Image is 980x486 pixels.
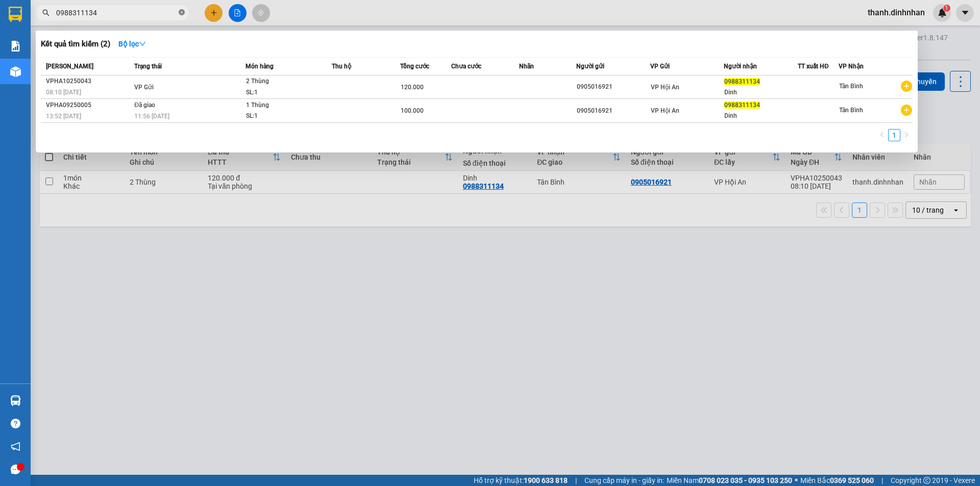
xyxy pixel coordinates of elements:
span: notification [11,442,20,451]
img: logo-vxr [9,7,22,22]
button: Bộ lọcdown [110,36,154,52]
input: Tìm tên, số ĐT hoặc mã đơn [56,7,177,18]
span: plus-circle [901,81,912,92]
div: SL: 1 [246,111,323,122]
span: Chưa cước [451,63,481,70]
span: 0988311134 [724,101,760,109]
span: VP Gửi [134,84,154,91]
span: Nhãn [519,63,534,70]
div: 1 Thùng [246,100,323,111]
div: 2 Thùng [246,76,323,87]
span: VP Hội An [651,84,679,91]
span: right [903,132,910,138]
img: solution-icon [10,41,21,52]
span: 100.000 [401,107,424,114]
img: warehouse-icon [10,395,21,406]
span: VP Nhận [839,63,864,70]
span: message [11,465,20,474]
h3: Kết quả tìm kiếm ( 2 ) [41,39,110,49]
span: VP Gửi [650,63,670,70]
span: Tổng cước [400,63,429,70]
strong: Bộ lọc [118,40,146,48]
span: Thu hộ [332,63,351,70]
span: close-circle [179,9,185,15]
span: search [42,9,50,16]
div: 0905016921 [577,82,650,92]
span: [PERSON_NAME] [46,63,93,70]
img: warehouse-icon [10,66,21,77]
span: plus-circle [901,105,912,116]
span: Người gửi [576,63,604,70]
li: Next Page [900,129,913,141]
span: left [879,132,885,138]
span: close-circle [179,8,185,18]
span: Tân Bình [839,107,863,114]
span: 13:52 [DATE] [46,113,81,120]
div: 0905016921 [577,106,650,116]
button: left [876,129,888,141]
span: 0988311134 [724,78,760,85]
span: Món hàng [246,63,274,70]
span: VP Hội An [651,107,679,114]
div: Dinh [724,87,797,98]
span: 08:10 [DATE] [46,89,81,96]
div: VPHA09250005 [46,100,131,111]
span: Trạng thái [134,63,162,70]
div: Dinh [724,111,797,121]
span: question-circle [11,419,20,428]
span: Người nhận [724,63,757,70]
div: SL: 1 [246,87,323,98]
span: down [139,40,146,47]
button: right [900,129,913,141]
li: Previous Page [876,129,888,141]
span: 120.000 [401,84,424,91]
span: 11:56 [DATE] [134,113,169,120]
a: 1 [889,130,900,141]
span: Đã giao [134,101,155,109]
span: Tân Bình [839,83,863,90]
span: TT xuất HĐ [798,63,829,70]
div: VPHA10250043 [46,76,131,87]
